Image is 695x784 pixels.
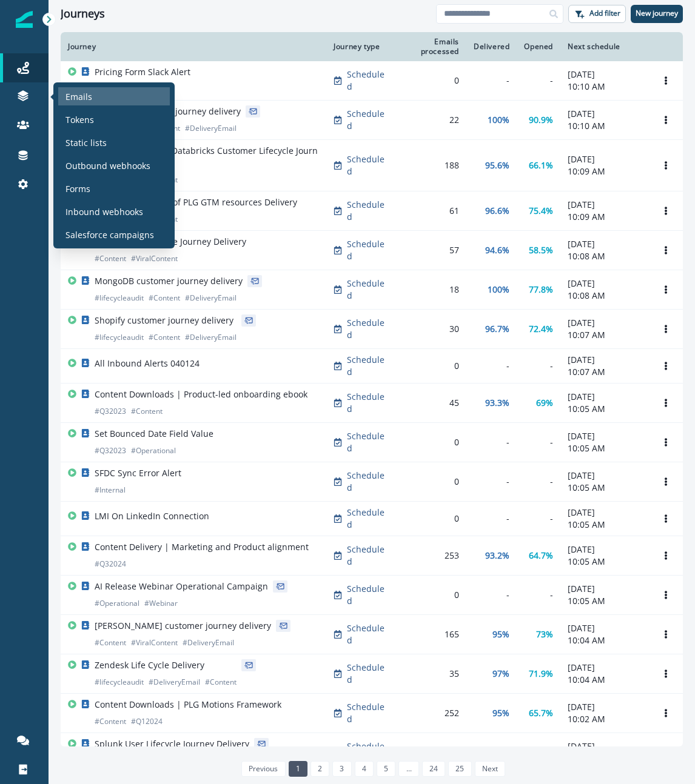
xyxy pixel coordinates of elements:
[131,445,176,457] p: # Operational
[568,556,642,568] p: 10:05 AM
[485,205,509,217] p: 96.6%
[403,628,460,640] div: 165
[58,87,170,105] a: Emails
[568,238,642,250] p: [DATE]
[347,470,388,494] p: Scheduled
[95,738,249,750] p: Splunk User Lifecycle Journey Delivery
[95,467,181,479] p: SFDC Sync Error Alert
[95,484,126,496] p: # Internal
[95,445,126,457] p: # Q32023
[589,9,620,18] p: Add filter
[289,761,307,777] a: Page 1 is your current page
[656,241,676,259] button: Options
[568,595,642,607] p: 10:05 AM
[61,384,683,423] a: Content Downloads | Product-led onboarding ebook#Q32023#ContentScheduled4593.3%69%[DATE]10:05 AMO...
[398,761,418,777] a: Jump forward
[58,156,170,174] a: Outbound webhooks
[568,277,642,290] p: [DATE]
[403,159,460,171] div: 188
[656,625,676,643] button: Options
[95,314,233,327] p: Shopify customer journey delivery
[311,761,329,777] a: Page 2
[58,225,170,244] a: Salesforce campaigns
[347,507,388,531] p: Scheduled
[347,391,388,415] p: Scheduled
[95,357,200,370] p: All Inbound Alerts 040124
[347,199,388,223] p: Scheduled
[332,761,351,777] a: Page 3
[95,637,126,649] p: # Content
[492,707,509,719] p: 95%
[529,205,553,217] p: 75.4%
[524,513,553,525] div: -
[568,317,642,329] p: [DATE]
[529,550,553,562] p: 64.7%
[524,589,553,601] div: -
[656,473,676,491] button: Options
[568,519,642,531] p: 10:05 AM
[474,476,509,488] div: -
[95,676,144,688] p: # lifecycleaudit
[95,597,139,610] p: # Operational
[347,277,388,302] p: Scheduled
[403,323,460,335] div: 30
[568,391,642,403] p: [DATE]
[403,707,460,719] div: 252
[61,140,683,191] a: Content Delivery | Databricks Customer Lifecycle Journey#Content#ViralContentScheduled18895.6%66....
[144,597,178,610] p: # Webinar
[58,202,170,221] a: Inbound webhooks
[474,42,509,51] div: Delivered
[403,114,460,126] div: 22
[485,550,509,562] p: 93.2%
[65,228,154,241] p: Salesforce campaigns
[149,331,180,344] p: # Content
[95,292,144,304] p: # lifecycleaudit
[656,546,676,565] button: Options
[347,662,388,686] p: Scheduled
[347,622,388,646] p: Scheduled
[95,428,213,440] p: Set Bounced Date Field Value
[474,75,509,87] div: -
[403,360,460,372] div: 0
[485,244,509,256] p: 94.6%
[347,740,388,765] p: Scheduled
[568,622,642,634] p: [DATE]
[131,637,178,649] p: # ViralContent
[656,433,676,451] button: Options
[485,397,509,409] p: 93.3%
[474,436,509,448] div: -
[656,394,676,412] button: Options
[61,61,683,101] a: Pricing Form Slack Alert#Internal#SlackScheduled0--[DATE]10:10 AMOptions
[422,761,445,777] a: Page 24
[568,329,642,341] p: 10:07 AM
[631,5,683,23] button: New journey
[95,699,281,711] p: Content Downloads | PLG Motions Framework
[568,120,642,132] p: 10:10 AM
[347,543,388,568] p: Scheduled
[61,101,683,140] a: Docusign customer journey delivery#lifecycleaudit#Content#DeliveryEmailScheduled22100%90.9%[DATE]...
[95,145,319,169] p: Content Delivery | Databricks Customer Lifecycle Journey
[656,357,676,375] button: Options
[61,7,105,21] h1: Journeys
[403,550,460,562] div: 253
[568,634,642,646] p: 10:04 AM
[95,253,126,265] p: # Content
[656,510,676,528] button: Options
[95,510,209,522] p: LMI On LinkedIn Connection
[95,716,126,728] p: # Content
[61,536,683,576] a: Content Delivery | Marketing and Product alignment#Q32024Scheduled25393.2%64.7%[DATE]10:05 AMOptions
[95,331,144,344] p: # lifecycleaudit
[58,110,170,128] a: Tokens
[403,244,460,256] div: 57
[65,113,94,126] p: Tokens
[61,349,683,384] a: All Inbound Alerts 040124Scheduled0--[DATE]10:07 AMOptions
[485,323,509,335] p: 96.7%
[636,9,678,18] p: New journey
[529,284,553,296] p: 77.8%
[524,360,553,372] div: -
[448,761,471,777] a: Page 25
[656,320,676,338] button: Options
[58,179,170,198] a: Forms
[95,541,309,553] p: Content Delivery | Marketing and Product alignment
[475,761,505,777] a: Next page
